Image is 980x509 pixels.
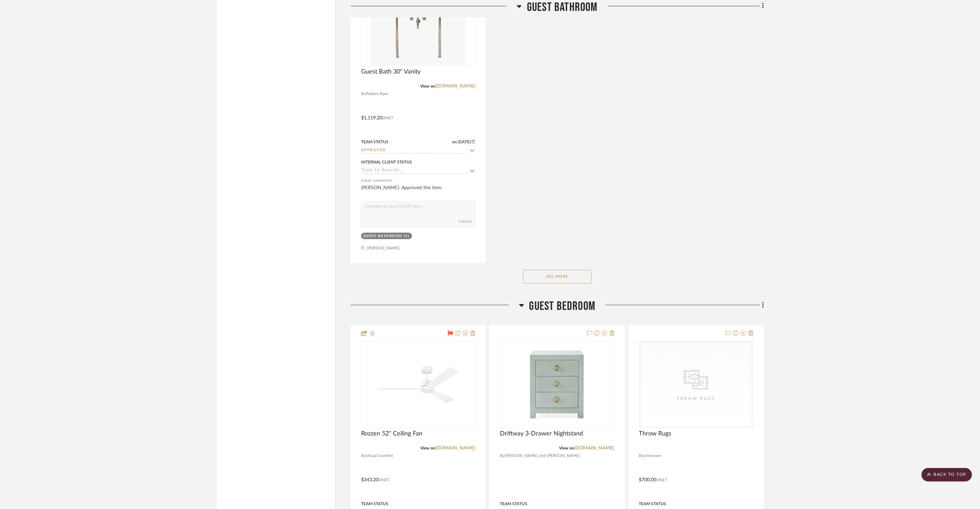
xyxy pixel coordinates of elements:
button: See More [523,270,592,284]
span: By [361,453,366,459]
span: Guest Bedroom [529,299,596,314]
div: Team Status [639,501,666,507]
a: [DOMAIN_NAME] [435,446,475,451]
span: on [452,140,457,144]
span: View on [420,84,435,88]
span: Guest Bath 30" Vanity [361,68,421,76]
img: Rozzen 52" Ceiling Fan [375,342,461,427]
div: Team Status [500,501,527,507]
span: Driftway 3-Drawer Nightstand [500,430,583,438]
div: Guest Bathroom [363,234,402,239]
span: Visual Comfort [366,453,393,459]
div: Team Status [361,139,388,145]
div: Team Status [361,501,388,507]
span: View on [559,446,574,450]
div: [PERSON_NAME]: Approved this item. [361,184,475,198]
span: Unknown [644,453,662,459]
span: By [361,91,366,97]
a: [DOMAIN_NAME] [435,84,475,89]
div: Internal Client Status [361,159,412,165]
input: Type to Search… [361,147,467,154]
span: Rozzen 52" Ceiling Fan [361,430,422,438]
span: By [639,453,644,459]
span: View on [420,446,435,450]
scroll-to-top-button: BACK TO TOP [922,468,972,482]
img: Driftway 3-Drawer Nightstand [523,342,591,427]
span: [DATE] [457,140,472,144]
input: Type to Search… [361,168,467,174]
span: [PERSON_NAME] and [PERSON_NAME] [505,453,580,459]
span: By [500,453,505,459]
button: Submit [459,218,472,224]
div: Throw Rugs [662,395,730,402]
span: Pottery Barn [366,91,388,97]
span: Throw Rugs [639,430,672,438]
div: (1) [404,234,410,239]
a: [DOMAIN_NAME] [574,446,614,451]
